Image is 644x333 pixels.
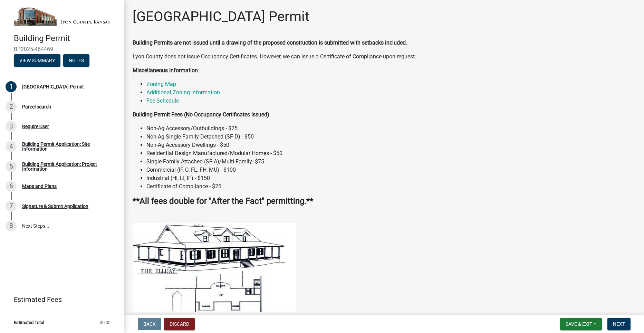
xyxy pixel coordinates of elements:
[14,320,44,325] span: Estimated Total
[146,97,179,104] a: Fee Schedule
[14,58,60,64] wm-modal-confirm: Summary
[133,67,198,74] strong: Miscellaneous Information
[133,8,309,25] h1: [GEOGRAPHIC_DATA] Permit
[146,124,636,133] li: Non-Ag Accessory/Outbuildings - $25
[6,81,17,92] div: 1
[133,53,636,61] p: Lyon County does not issue Occupancy Certificates. However, we can issue a Certificate of Complia...
[100,320,110,325] span: $0.00
[14,46,110,53] span: BP2025-464469
[146,182,636,191] li: Certificate of Compliance - $25
[146,89,220,96] a: Additional Zoning Information
[146,141,636,149] li: Non-Ag Accessory Dwellings - $50
[138,318,161,330] button: Back
[566,321,592,327] span: Save & Exit
[146,174,636,182] li: Industrial (HI, LI, IF) - $150
[133,111,269,118] strong: Building Permit Fees (No Occupancy Certificates Issued)
[22,104,51,109] div: Parcel search
[63,54,89,67] button: Notes
[133,196,313,206] strong: **All fees double for "After the Fact" permitting.**
[6,201,17,212] div: 7
[6,293,113,306] a: Estimated Fees
[146,166,636,174] li: Commercial (IF, C, FL, FH, MU) - $100
[22,162,113,171] div: Building Permit Application: Project Information
[22,184,57,189] div: Maps and Plans
[63,58,89,64] wm-modal-confirm: Notes
[133,39,407,46] strong: Building Permits are not issued until a drawing of the proposed construction is submitted with se...
[143,321,156,327] span: Back
[14,7,113,26] img: Lyon County, Kansas
[6,101,17,112] div: 2
[6,121,17,132] div: 3
[22,84,84,89] div: [GEOGRAPHIC_DATA] Permit
[14,34,119,44] h4: Building Permit
[6,141,17,152] div: 4
[22,124,49,129] div: Require User
[146,81,176,87] a: Zoning Map
[164,318,195,330] button: Discard
[6,220,17,231] div: 8
[560,318,602,330] button: Save & Exit
[607,318,631,330] button: Next
[22,142,113,151] div: Building Permit Application: Site Information
[146,133,636,141] li: Non-Ag Single-Family Detached (SF-D) - $50
[6,161,17,172] div: 5
[6,181,17,192] div: 6
[22,204,88,209] div: Signature & Submit Application
[14,54,60,67] button: View Summary
[146,158,636,166] li: Single-Family Attached (SF-A)/Multi-Family- $75
[613,321,625,327] span: Next
[146,149,636,158] li: Residential Design Manufactured/Modular Homes - $50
